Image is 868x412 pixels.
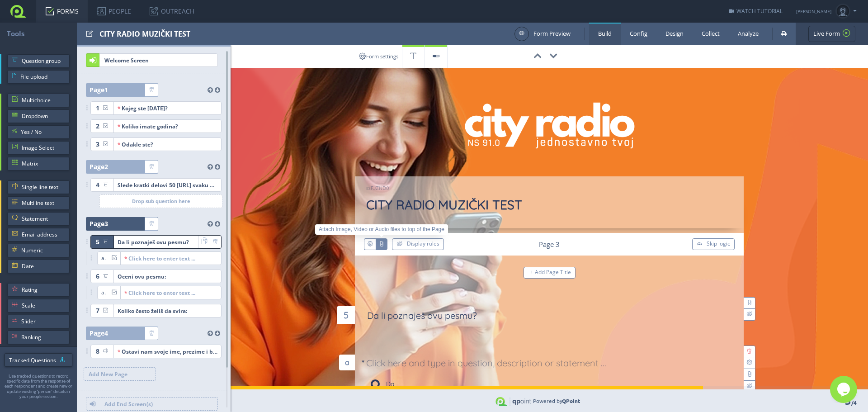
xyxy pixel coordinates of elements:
div: Tools [7,23,77,45]
div: Slede kratki delovi 50 [URL] svaku pesmu nam reci koliko ti se dopada i koliko često želiš da je ... [118,179,217,191]
a: Delete page [145,218,158,230]
span: 3 [104,219,108,228]
span: Page [90,327,108,340]
a: Analyze [729,23,768,45]
div: Oceni ovu pesmu: [118,270,217,283]
span: Page [90,160,108,174]
div: Page 3 [539,240,560,249]
span: Edit [86,28,93,39]
a: Rating [7,283,70,297]
a: WATCH TUTORIAL [729,7,783,15]
div: CITY RADIO MUZIČKI TEST [99,23,510,45]
span: Delete [210,236,221,248]
a: Dropdown [7,109,70,123]
span: 1 [104,85,108,94]
div: Koliko često želiš da svira: [118,304,217,317]
span: 1 [96,101,99,115]
div: Ostavi nam svoje ime, prezime i broj telefona jermožda baš tebe vodimo na SPA DAN za dvoje u [GEO... [118,345,217,358]
a: Single line text [7,180,70,194]
iframe: chat widget [830,376,859,403]
a: Build [589,23,621,45]
span: Single line text [22,180,65,194]
span: 2 [96,119,99,133]
a: Slider [7,315,70,328]
a: Image Select [7,141,70,155]
a: Date [7,260,70,273]
span: Image Select [22,141,65,155]
span: + Add Page Title [530,268,571,276]
a: Statement [7,212,70,226]
span: FJZND0 [371,185,389,191]
a: Delete page [145,161,158,173]
a: Live Form [808,26,855,42]
span: Page [90,83,108,97]
span: Rating [22,283,65,297]
a: Matrix [7,157,70,170]
span: Add End Screen(s) [100,398,217,410]
span: a. [101,286,106,299]
p: Da li poznaješ ovu pesmu? [367,309,731,327]
span: Skip logic [707,240,730,247]
a: Tracked Questions [5,353,72,367]
a: Numeric [7,244,70,257]
a: Delete page [145,84,158,96]
a: Ranking [7,331,70,344]
span: Matrix [22,157,65,170]
a: Yes / No [7,125,70,139]
div: Kojeg ste [DATE]? [118,102,217,114]
span: 2 [104,162,108,171]
span: Scale [22,299,65,313]
span: File upload [20,70,65,84]
span: Display rules [407,240,439,247]
div: 5 [337,306,355,324]
span: a. [101,251,106,265]
span: Dropdown [22,109,65,123]
span: Date [22,260,65,273]
span: Ranking [21,331,65,344]
img: a6790a16.png [459,81,640,172]
a: QPoint [562,397,580,404]
div: Attach Image, Video or Audio files to top of the Page [315,224,448,235]
a: Question group [7,54,70,68]
button: Skip logic [692,238,735,250]
a: Scale [7,299,70,313]
a: Collect [693,23,729,45]
a: Multichoice [7,94,70,107]
span: Yes / No [21,125,65,139]
span: 6 [96,270,99,283]
span: 4 [96,178,99,192]
img: QPoint [495,397,532,406]
span: 4 [104,329,108,337]
span: Email address [22,228,65,242]
span: Multichoice [22,94,65,107]
a: Form settings [355,45,402,68]
div: Da li poznaješ ovu pesmu? [118,236,194,248]
span: Slider [21,315,65,328]
input: Form title [366,197,732,217]
a: Delete page [145,327,158,340]
span: 7 [96,304,99,317]
span: Add New Page [84,368,156,380]
a: File upload [7,70,70,84]
div: ID: [366,185,389,192]
span: Welcome Screen [100,54,217,66]
span: Question group [22,54,65,68]
div: a [339,355,355,370]
span: 3 [96,137,99,151]
div: Koliko imate godina? [118,120,217,133]
a: Design [656,23,693,45]
a: Form Preview [514,27,571,41]
button: Display rules [392,238,444,250]
a: Config [621,23,656,45]
span: Numeric [21,244,65,257]
span: Statement [22,212,65,226]
span: Da [386,377,671,391]
span: 5 [96,235,99,249]
a: Multiline text [7,196,70,210]
span: Copy [198,236,210,248]
div: Powered by [533,389,580,412]
button: + Add Page Title [524,267,576,279]
span: 8 [96,345,99,358]
span: Page [90,217,108,231]
span: Multiline text [22,196,65,210]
